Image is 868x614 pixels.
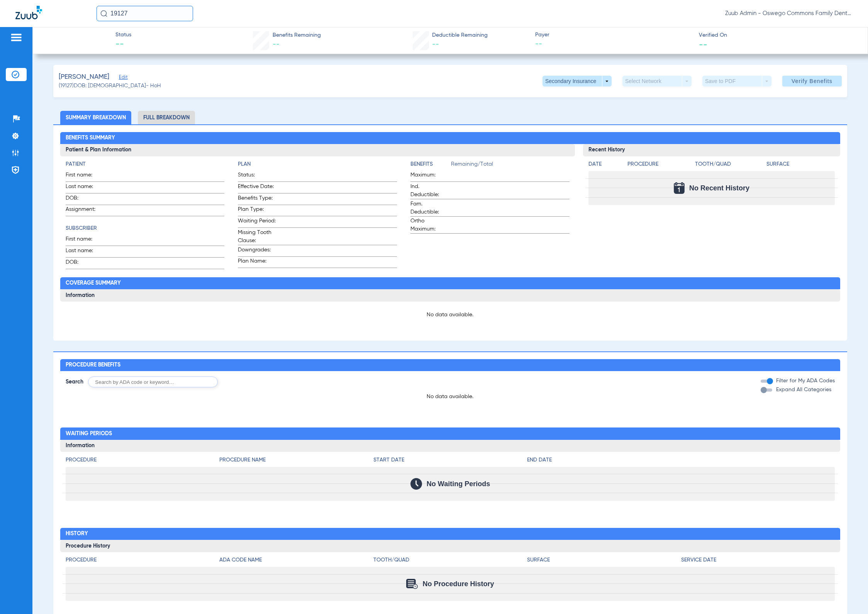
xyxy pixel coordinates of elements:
[66,171,103,181] span: First name:
[273,31,321,39] span: Benefits Remaining
[66,160,225,168] h4: Patient
[238,160,397,168] h4: Plan
[219,456,373,464] h4: Procedure Name
[527,456,835,464] h4: End Date
[527,556,681,567] app-breakdown-title: Surface
[406,579,418,589] img: Calendar
[60,393,841,400] p: No data available.
[66,224,225,232] h4: Subscriber
[60,359,841,371] h2: Procedure Benefits
[373,456,527,464] h4: Start Date
[766,160,835,171] app-breakdown-title: Surface
[451,160,570,171] span: Remaining/Total
[66,378,83,386] span: Search
[432,31,488,39] span: Deductible Remaining
[588,160,621,171] app-breakdown-title: Date
[681,556,835,567] app-breakdown-title: Service Date
[410,160,451,168] h4: Benefits
[410,160,451,171] app-breakdown-title: Benefits
[66,205,103,216] span: Assignment:
[238,205,276,216] span: Plan Type:
[422,580,494,588] span: No Procedure History
[689,184,749,192] span: No Recent History
[238,217,276,227] span: Waiting Period:
[59,72,109,82] span: [PERSON_NAME]
[115,31,131,39] span: Status
[776,387,831,392] span: Expand All Categories
[681,556,835,564] h4: Service Date
[100,10,107,17] img: Search Icon
[66,556,220,564] h4: Procedure
[775,377,835,385] label: Filter for My ADA Codes
[66,258,103,269] span: DOB:
[792,78,832,84] span: Verify Benefits
[60,540,841,552] h3: Procedure History
[238,246,276,256] span: Downgrades:
[238,183,276,193] span: Effective Date:
[535,39,692,49] span: --
[410,200,448,216] span: Fam. Deductible:
[66,456,220,467] app-breakdown-title: Procedure
[97,6,193,21] input: Search for patients
[410,183,448,199] span: Ind. Deductible:
[219,456,373,467] app-breakdown-title: Procedure Name
[60,277,841,290] h2: Coverage Summary
[238,229,276,245] span: Missing Tooth Clause:
[115,39,131,50] span: --
[60,289,841,302] h3: Information
[219,556,373,564] h4: ADA Code Name
[373,456,527,467] app-breakdown-title: Start Date
[60,111,131,124] li: Summary Breakdown
[238,171,276,181] span: Status:
[627,160,692,171] app-breakdown-title: Procedure
[583,144,841,156] h3: Recent History
[238,257,276,268] span: Plan Name:
[10,33,22,42] img: hamburger-icon
[410,171,448,181] span: Maximum:
[410,217,448,233] span: Ortho Maximum:
[66,556,220,567] app-breakdown-title: Procedure
[527,556,681,564] h4: Surface
[66,456,220,464] h4: Procedure
[427,480,490,488] span: No Waiting Periods
[66,311,835,319] p: No data available.
[699,40,707,48] span: --
[527,456,835,467] app-breakdown-title: End Date
[238,194,276,205] span: Benefits Type:
[60,528,841,540] h2: History
[60,132,841,144] h2: Benefits Summary
[695,160,764,168] h4: Tooth/Quad
[535,31,692,39] span: Payer
[219,556,373,567] app-breakdown-title: ADA Code Name
[60,440,841,452] h3: Information
[66,247,103,257] span: Last name:
[699,31,856,39] span: Verified On
[373,556,527,567] app-breakdown-title: Tooth/Quad
[432,41,439,48] span: --
[138,111,195,124] li: Full Breakdown
[542,76,612,87] button: Secondary Insurance
[66,194,103,205] span: DOB:
[695,160,764,171] app-breakdown-title: Tooth/Quad
[15,6,42,19] img: Zuub Logo
[66,235,103,246] span: First name:
[60,144,575,156] h3: Patient & Plan Information
[273,41,280,48] span: --
[66,183,103,193] span: Last name:
[674,182,685,194] img: Calendar
[59,82,161,90] span: (19127) DOB: [DEMOGRAPHIC_DATA] - HoH
[119,75,126,82] span: Edit
[373,556,527,564] h4: Tooth/Quad
[627,160,692,168] h4: Procedure
[60,427,841,440] h2: Waiting Periods
[88,377,218,387] input: Search by ADA code or keyword…
[725,10,853,17] span: Zuub Admin - Oswego Commons Family Dental
[588,160,621,168] h4: Date
[766,160,835,168] h4: Surface
[782,76,842,87] button: Verify Benefits
[410,478,422,490] img: Calendar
